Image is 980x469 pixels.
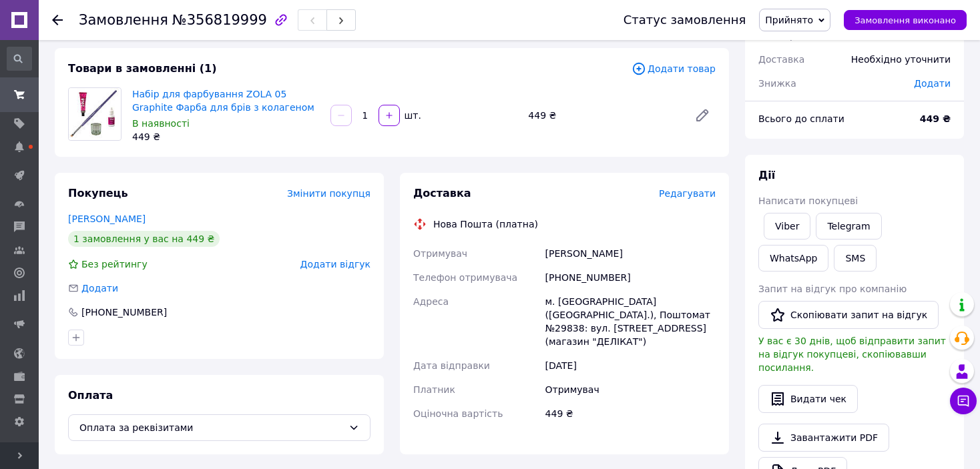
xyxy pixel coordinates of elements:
[52,13,63,27] div: Повернутися назад
[765,15,813,25] span: Прийнято
[758,424,889,452] a: Завантажити PDF
[844,10,967,30] button: Замовлення виконано
[79,420,343,435] span: Оплата за реквізитами
[68,231,220,247] div: 1 замовлення у вас на 449 ₴
[413,360,490,371] span: Дата відправки
[758,78,796,89] span: Знижка
[69,88,121,140] img: Набір для фарбування ZOLA 05 Graphite Фарба для брів з колагеном
[543,290,718,354] div: м. [GEOGRAPHIC_DATA] ([GEOGRAPHIC_DATA].), Поштомат №29838: вул. [STREET_ADDRESS] (магазин "ДЕЛІК...
[758,113,844,124] span: Всього до сплати
[413,384,455,395] span: Платник
[543,378,718,402] div: Отримувач
[413,296,449,307] span: Адреса
[950,388,977,414] button: Чат з покупцем
[854,15,956,25] span: Замовлення виконано
[401,109,423,122] div: шт.
[843,45,959,74] div: Необхідно уточнити
[689,102,716,129] a: Редагувати
[758,301,939,329] button: Скопіювати запит на відгук
[758,284,907,294] span: Запит на відгук про компанію
[920,113,951,124] b: 449 ₴
[80,306,168,319] div: [PHONE_NUMBER]
[758,336,946,373] span: У вас є 30 днів, щоб відправити запит на відгук покупцеві, скопіювавши посилання.
[132,118,190,129] span: В наявності
[413,248,467,259] span: Отримувач
[624,13,746,27] div: Статус замовлення
[764,213,810,240] a: Viber
[543,266,718,290] div: [PHONE_NUMBER]
[132,89,314,113] a: Набір для фарбування ZOLA 05 Graphite Фарба для брів з колагеном
[543,402,718,426] div: 449 ₴
[543,354,718,378] div: [DATE]
[523,106,684,125] div: 449 ₴
[914,78,951,89] span: Додати
[632,61,716,76] span: Додати товар
[132,130,320,143] div: 449 ₴
[758,54,804,65] span: Доставка
[659,188,716,199] span: Редагувати
[758,385,858,413] button: Видати чек
[172,12,267,28] span: №356819999
[413,187,471,199] span: Доставка
[413,272,517,283] span: Телефон отримувача
[287,188,371,199] span: Змінити покупця
[816,213,881,240] a: Telegram
[758,169,775,181] span: Дії
[81,283,118,294] span: Додати
[758,195,858,206] span: Написати покупцеві
[543,242,718,266] div: [PERSON_NAME]
[81,259,148,270] span: Без рейтингу
[68,187,128,199] span: Покупець
[68,389,113,402] span: Оплата
[834,245,877,272] button: SMS
[68,62,217,75] span: Товари в замовленні (1)
[413,408,503,419] span: Оціночна вартість
[758,30,796,41] span: 1 товар
[758,245,828,272] a: WhatsApp
[430,217,541,231] div: Нова Пошта (платна)
[300,259,371,270] span: Додати відгук
[79,12,168,28] span: Замовлення
[68,213,146,224] a: [PERSON_NAME]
